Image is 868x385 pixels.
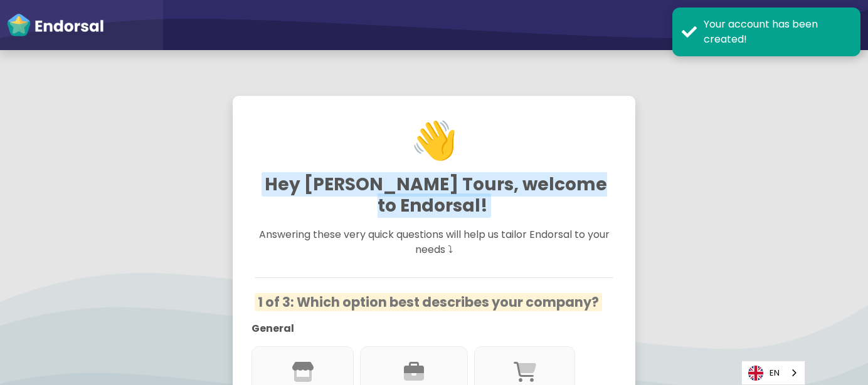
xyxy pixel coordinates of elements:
[255,293,602,311] span: 1 of 3: Which option best describes your company?
[741,361,805,385] aside: Language selected: English
[741,361,805,385] div: Language
[251,321,598,336] p: General
[6,13,104,38] img: endorsal-logo-white@2x.png
[742,361,805,384] a: EN
[259,227,610,257] span: Answering these very quick questions will help us tailor Endorsal to your needs ⤵︎
[704,17,851,47] div: Your account has been created!
[253,90,615,191] h1: 👋
[262,172,607,218] span: Hey [PERSON_NAME] Tours, welcome to Endorsal!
